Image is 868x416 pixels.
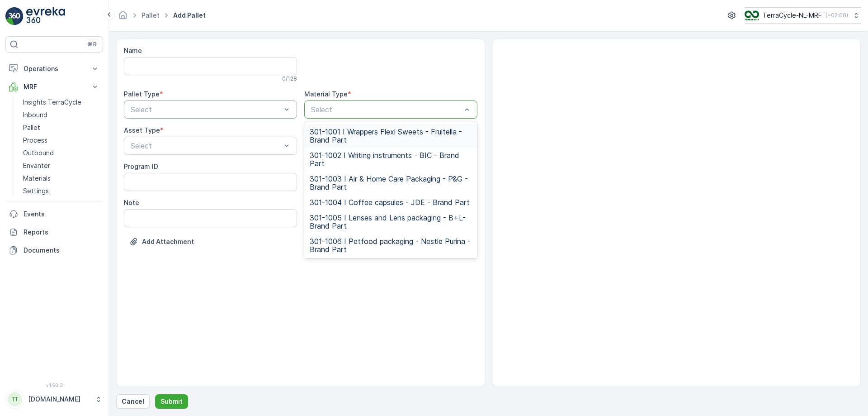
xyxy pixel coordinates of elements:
a: Documents [5,241,103,259]
p: 0 / 128 [282,75,297,82]
img: TC_v739CUj.png [745,10,759,20]
p: Process [23,136,47,145]
p: Reports [24,228,99,237]
span: 301-1006 I Petfood packaging - Nestle Purina - Brand Part [310,237,472,253]
p: Outbound [23,148,54,158]
span: v 1.50.2 [5,383,103,388]
p: Events [24,210,99,219]
p: Select [131,104,281,115]
label: Pallet Type [124,90,160,98]
p: Materials [23,174,51,183]
label: Material Type [304,90,348,98]
p: Select [311,104,462,115]
label: Program ID [124,163,158,170]
span: 301-1004 I Coffee capsules - JDE - Brand Part [310,198,470,206]
button: TT[DOMAIN_NAME] [5,390,103,409]
span: 301-1001 I Wrappers Flexi Sweets - Fruitella - Brand Part [310,128,472,144]
p: ( +02:00 ) [826,12,848,19]
span: 301-1002 I Writing instruments - BIC - Brand Part [310,151,472,167]
p: Settings [23,186,49,196]
a: Insights TerraCycle [19,96,103,109]
button: Operations [5,60,103,78]
label: Note [124,199,139,206]
p: Cancel [122,397,144,406]
p: Submit [160,397,183,406]
span: 301-1005 I Lenses and Lens packaging - B+L- Brand Part [310,214,472,230]
p: Operations [24,64,85,73]
p: TerraCycle-NL-MRF [763,11,822,20]
a: Materials [19,172,103,185]
a: Settings [19,185,103,197]
span: Add Pallet [171,11,208,20]
button: TerraCycle-NL-MRF(+02:00) [745,7,861,24]
a: Inbound [19,109,103,121]
a: Events [5,205,103,223]
p: ⌘B [88,41,97,48]
a: Process [19,134,103,147]
img: logo_light-DOdMpM7g.png [26,7,65,25]
p: [DOMAIN_NAME] [28,395,90,404]
a: Pallet [19,121,103,134]
button: Upload File [124,234,199,249]
a: Homepage [118,14,128,21]
a: Outbound [19,147,103,159]
label: Asset Type [124,126,160,134]
button: Submit [155,394,188,409]
button: Cancel [116,394,150,409]
p: Select [131,140,281,151]
p: Inbound [23,110,47,120]
span: 301-1003 I Air & Home Care Packaging - P&G - Brand Part [310,175,472,191]
a: Envanter [19,159,103,172]
p: Envanter [23,161,50,170]
img: logo [5,7,24,25]
p: Pallet [23,123,40,132]
button: MRF [5,78,103,96]
a: Reports [5,223,103,241]
a: Pallet [142,11,160,19]
label: Name [124,47,142,54]
p: Add Attachment [142,237,194,246]
p: MRF [24,82,85,91]
p: Documents [24,246,99,255]
p: Insights TerraCycle [23,98,81,107]
div: TT [8,392,22,406]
